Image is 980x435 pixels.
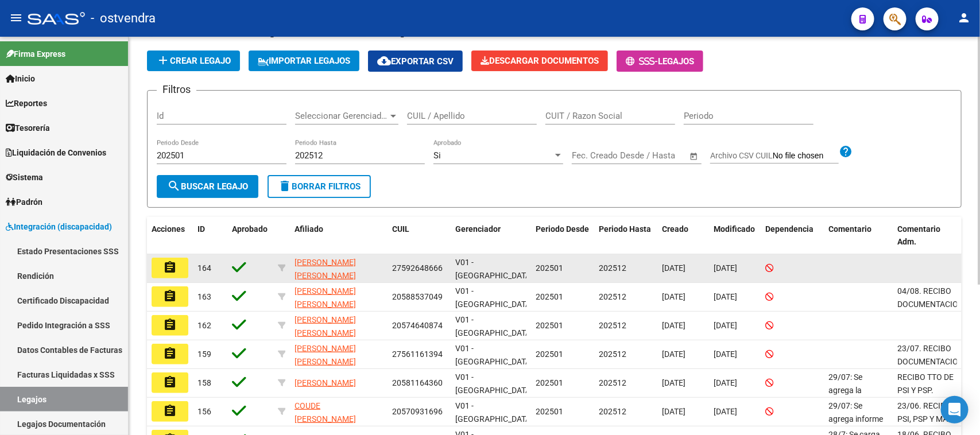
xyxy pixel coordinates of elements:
datatable-header-cell: Periodo Desde [531,217,594,255]
span: Tesorería [6,122,50,134]
span: Inicio [6,72,35,85]
datatable-header-cell: Acciones [147,217,193,255]
span: Firma Express [6,48,65,60]
span: COUDE [PERSON_NAME] [295,401,356,424]
span: [PERSON_NAME] [295,378,356,387]
span: Comentario Adm. [897,224,940,247]
span: 20588537049 [392,292,443,301]
span: Afiliado [295,224,323,234]
span: Periodo Hasta [599,224,651,234]
span: Gerenciador [455,224,501,234]
mat-icon: cloud_download [377,54,391,68]
span: Si [433,150,441,161]
span: [PERSON_NAME] [PERSON_NAME] [295,344,356,366]
mat-icon: assignment [163,261,177,274]
span: 202501 [536,349,563,359]
span: [DATE] [714,321,737,330]
button: Borrar Filtros [268,175,371,198]
span: Integración (discapacidad) [6,220,112,233]
span: 23/07. RECIBO DOCUMENTACION COMPLETA. [897,344,964,379]
input: Fecha inicio [572,150,618,161]
mat-icon: add [156,53,170,67]
span: 202501 [536,378,563,387]
span: Exportar CSV [377,56,454,67]
span: [DATE] [714,292,737,301]
span: [DATE] [714,407,737,416]
span: Aprobado [232,224,268,234]
datatable-header-cell: Comentario [824,217,893,255]
span: Archivo CSV CUIL [710,151,773,160]
span: 27592648666 [392,263,443,273]
span: V01 - [GEOGRAPHIC_DATA] [455,344,533,366]
span: 20570931696 [392,407,443,416]
span: 156 [197,407,211,416]
span: 202501 [536,292,563,301]
span: Buscar Legajo [167,181,248,192]
span: 202512 [599,263,626,273]
span: Dependencia [765,224,814,234]
button: IMPORTAR LEGAJOS [249,51,359,71]
button: Exportar CSV [368,51,463,72]
mat-icon: delete [278,179,292,193]
span: 158 [197,378,211,387]
span: Crear Legajo [156,56,231,66]
span: [DATE] [662,349,685,359]
span: IMPORTAR LEGAJOS [258,56,350,66]
span: [DATE] [662,407,685,416]
mat-icon: assignment [163,289,177,303]
span: 164 [197,263,211,273]
datatable-header-cell: Afiliado [290,217,388,255]
span: 202512 [599,321,626,330]
span: 202501 [536,321,563,330]
mat-icon: help [839,145,853,158]
span: Sistema [6,171,43,184]
span: 159 [197,349,211,359]
span: V01 - [GEOGRAPHIC_DATA] [455,372,533,395]
mat-icon: assignment [163,404,177,418]
span: Reportes [6,97,47,110]
datatable-header-cell: Comentario Adm. [893,217,962,255]
span: 163 [197,292,211,301]
button: Crear Legajo [147,51,240,71]
mat-icon: person [957,11,971,25]
span: [DATE] [662,378,685,387]
mat-icon: menu [9,11,23,25]
datatable-header-cell: Periodo Hasta [594,217,657,255]
span: [PERSON_NAME] [PERSON_NAME] [295,315,356,337]
datatable-header-cell: CUIL [388,217,451,255]
span: 29/07: Se agrega la documentación legal en cada prestador. [828,372,884,434]
span: 162 [197,321,211,330]
mat-icon: assignment [163,318,177,332]
h3: Filtros [157,81,196,98]
mat-icon: search [167,179,181,193]
span: [DATE] [714,349,737,359]
span: V01 - [GEOGRAPHIC_DATA] [455,401,533,424]
div: Open Intercom Messenger [941,396,969,424]
span: 27561161394 [392,349,443,359]
span: 202512 [599,349,626,359]
span: Seleccionar Gerenciador [295,111,388,121]
datatable-header-cell: ID [193,217,227,255]
span: V01 - [GEOGRAPHIC_DATA] [455,286,533,309]
span: Padrón [6,196,42,208]
datatable-header-cell: Modificado [709,217,761,255]
span: Periodo Desde [536,224,589,234]
span: [DATE] [662,263,685,273]
mat-icon: assignment [163,347,177,360]
span: Comentario [828,224,871,234]
span: Descargar Documentos [481,56,599,66]
mat-icon: assignment [163,375,177,389]
datatable-header-cell: Creado [657,217,709,255]
span: Creado [662,224,688,234]
span: Liquidación de Convenios [6,146,106,159]
span: [DATE] [662,292,685,301]
span: - ostvendra [91,6,156,31]
button: -Legajos [617,51,703,72]
span: [PERSON_NAME] [PERSON_NAME] [295,286,356,309]
button: Buscar Legajo [157,175,258,198]
span: 20574640874 [392,321,443,330]
span: [DATE] [714,263,737,273]
button: Descargar Documentos [471,51,608,71]
span: Modificado [714,224,755,234]
span: ID [197,224,205,234]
